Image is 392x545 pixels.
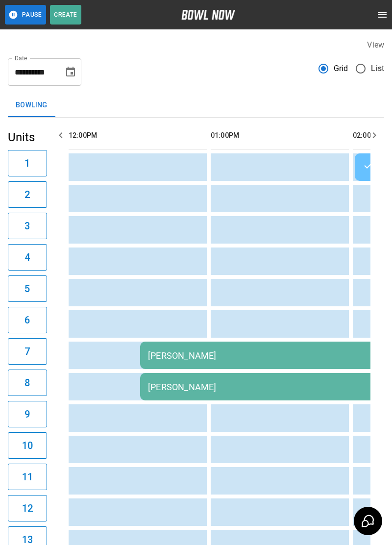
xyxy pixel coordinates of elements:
button: 1 [8,150,47,176]
h6: 11 [22,469,33,485]
div: inventory tabs [8,94,384,117]
h6: 8 [24,375,30,391]
h6: 1 [24,155,30,171]
button: Bowling [8,94,55,117]
button: Create [50,5,81,25]
label: View [367,40,384,50]
button: 5 [8,275,47,302]
button: 6 [8,307,47,333]
h6: 7 [24,344,30,359]
h5: Units [8,129,47,145]
h6: 9 [24,406,30,422]
button: 10 [8,432,47,459]
button: Pause [5,5,46,25]
th: 12:00PM [69,122,207,149]
h6: 2 [24,187,30,202]
button: 8 [8,370,47,396]
button: 3 [8,213,47,239]
h6: 10 [22,438,33,453]
h6: 12 [22,500,33,516]
th: 01:00PM [211,122,349,149]
h6: 6 [24,312,30,328]
h6: 5 [24,281,30,297]
button: 7 [8,338,47,365]
span: List [371,63,384,74]
button: 4 [8,244,47,271]
button: 11 [8,464,47,490]
span: Grid [334,63,348,74]
button: 12 [8,495,47,521]
button: 2 [8,181,47,208]
button: 9 [8,401,47,427]
button: Choose date, selected date is Oct 11, 2025 [61,62,80,82]
button: open drawer [372,5,392,25]
h6: 3 [24,218,30,234]
img: logo [181,10,235,20]
h6: 4 [24,249,30,265]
